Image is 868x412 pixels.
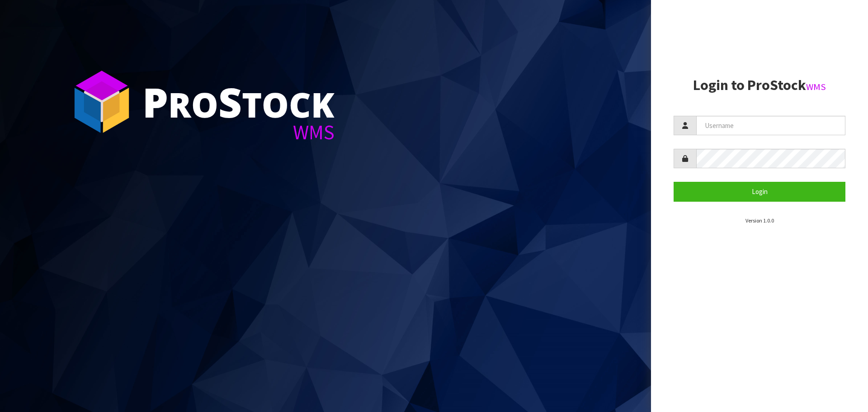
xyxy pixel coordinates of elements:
[142,122,335,142] div: WMS
[68,68,136,136] img: ProStock Cube
[142,74,168,129] span: P
[142,81,335,122] div: ro tock
[806,81,826,93] small: WMS
[745,217,774,224] small: Version 1.0.0
[696,116,845,135] input: Username
[674,77,845,93] h2: Login to ProStock
[674,182,845,201] button: Login
[218,74,242,129] span: S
